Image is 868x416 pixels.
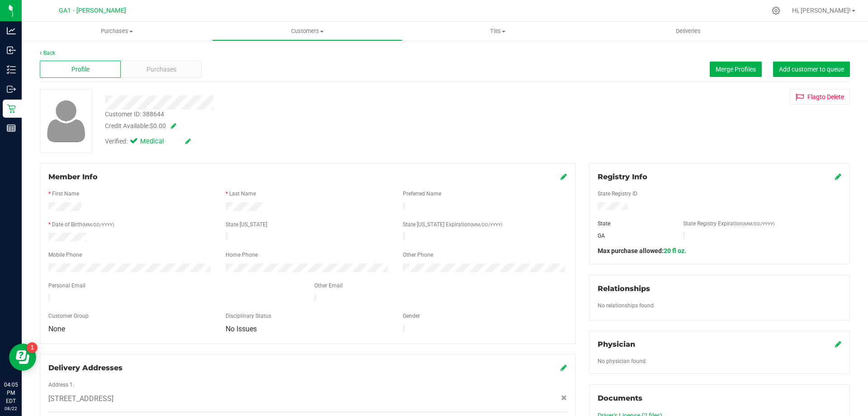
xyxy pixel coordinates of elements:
span: No physician found. [598,358,647,364]
span: Profile [71,65,90,74]
button: Add customer to queue [773,62,850,77]
div: Customer ID: 388644 [105,110,164,119]
inline-svg: Inventory [7,65,16,74]
div: Verified: [105,137,191,147]
label: First Name [52,190,79,198]
label: Customer Group [48,312,89,320]
label: Home Phone [226,251,258,259]
div: State [591,220,677,228]
label: No relationships found. [598,301,655,310]
span: (MM/DD/YYYY) [471,222,502,227]
span: [STREET_ADDRESS] [48,393,113,404]
label: State Registry Expiration [683,220,774,228]
span: Tills [403,27,592,35]
label: Gender [403,312,420,320]
inline-svg: Outbound [7,85,16,94]
span: No Issues [226,325,257,333]
a: Customers [212,22,402,41]
span: Deliveries [664,27,713,35]
p: 04:05 PM EDT [4,381,18,405]
span: (MM/DD/YYYY) [743,221,774,226]
label: State Registry ID [598,190,637,198]
span: Purchases [22,27,212,35]
button: Flagto Delete [790,89,850,105]
label: State [US_STATE] Expiration [403,220,502,229]
span: GA1 - [PERSON_NAME] [59,7,126,14]
label: Other Phone [403,251,433,259]
span: Merge Profiles [716,66,756,73]
span: Documents [598,394,642,402]
inline-svg: Retail [7,104,16,113]
iframe: Resource center unread badge [27,342,38,353]
label: Address 1: [48,381,74,389]
span: $0.00 [150,122,166,129]
span: Add customer to queue [779,66,844,73]
label: Preferred Name [403,190,441,198]
span: Relationships [598,284,650,293]
a: Deliveries [593,22,783,41]
span: Customers [212,27,402,35]
label: Last Name [229,190,256,198]
label: Personal Email [48,282,85,290]
a: Back [40,50,55,56]
inline-svg: Inbound [7,46,16,55]
span: Delivery Addresses [48,363,123,372]
span: Hi, [PERSON_NAME]! [792,7,851,14]
label: State [US_STATE] [226,220,267,229]
iframe: Resource center [9,344,36,371]
span: None [48,325,65,333]
inline-svg: Analytics [7,26,16,35]
label: Disciplinary Status [226,312,271,320]
span: Registry Info [598,172,647,181]
label: Date of Birth [52,220,114,229]
span: Purchases [146,65,176,74]
button: Merge Profiles [710,62,762,77]
div: Manage settings [770,6,782,15]
span: 20 fl oz. [664,247,686,254]
p: 08/22 [4,405,18,412]
div: GA [591,232,677,240]
div: Credit Available: [105,121,503,131]
a: Purchases [22,22,212,41]
label: Other Email [314,282,343,290]
span: Member Info [48,172,98,181]
span: Physician [598,340,635,349]
img: user-icon.png [42,98,90,144]
span: Medical [140,137,176,147]
span: Max purchase allowed: [598,247,686,254]
label: Mobile Phone [48,251,82,259]
span: (MM/DD/YYYY) [82,222,114,227]
a: Tills [402,22,593,41]
inline-svg: Reports [7,124,16,133]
